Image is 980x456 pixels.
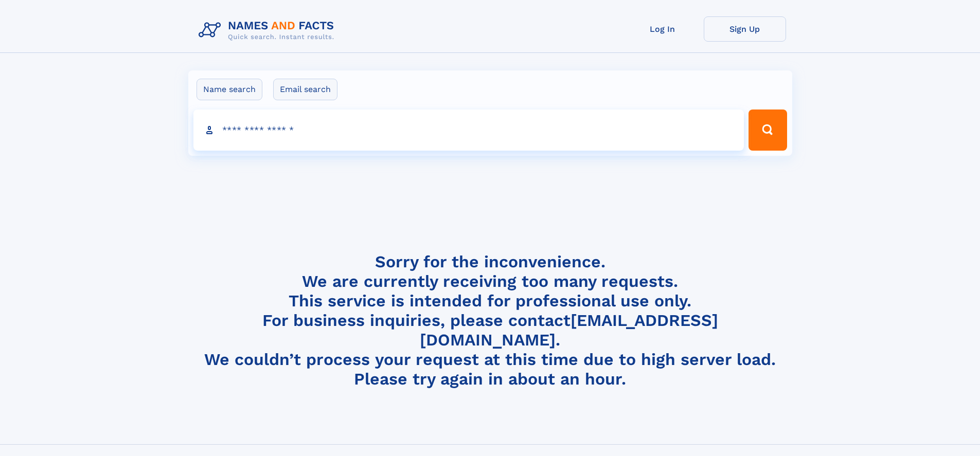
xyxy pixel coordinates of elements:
[194,252,786,389] h4: Sorry for the inconvenience. We are currently receiving too many requests. This service is intend...
[273,79,337,100] label: Email search
[704,16,786,42] a: Sign Up
[420,311,718,350] a: [EMAIL_ADDRESS][DOMAIN_NAME]
[197,79,262,100] label: Name search
[193,110,744,151] input: search input
[194,16,343,44] img: Logo Names and Facts
[621,16,704,42] a: Log In
[749,110,787,151] button: Search Button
